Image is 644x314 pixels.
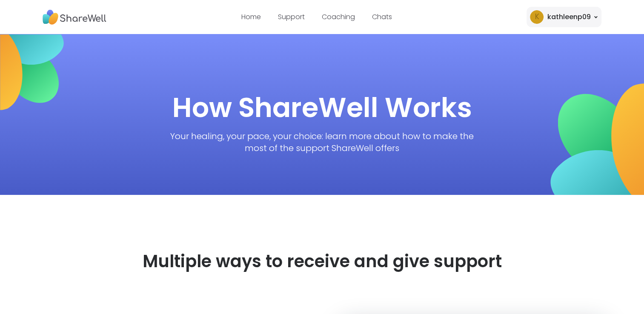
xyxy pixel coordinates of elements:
[278,12,305,22] a: Support
[547,12,590,22] div: kathleenp09
[372,12,392,22] a: Chats
[535,11,539,23] span: k
[143,249,502,273] h2: Multiple ways to receive and give support
[322,12,355,22] a: Coaching
[43,6,106,29] img: ShareWell Nav Logo
[241,12,261,22] a: Home
[172,88,472,127] h1: How ShareWell Works
[169,130,475,154] p: Your healing, your pace, your choice: learn more about how to make the most of the support ShareW...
